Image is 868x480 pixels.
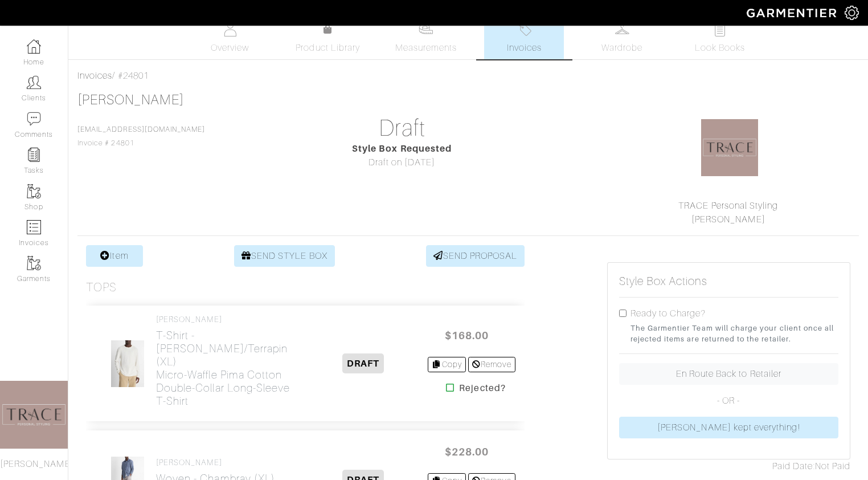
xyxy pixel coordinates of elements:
[678,201,778,211] a: TRACE Personal Styling
[77,125,205,133] a: [EMAIL_ADDRESS][DOMAIN_NAME]
[156,315,298,324] h4: [PERSON_NAME]
[619,394,838,408] p: - OR -
[86,280,117,295] h3: Tops
[701,119,758,176] img: 1583817110766.png.png
[280,156,523,169] div: Draft on [DATE]
[211,41,249,55] span: Overview
[459,381,505,395] strong: Rejected?
[156,458,285,467] h4: [PERSON_NAME]
[419,22,433,36] img: measurements-466bbee1fd09ba9460f595b01e5d73f9e2bff037440d3c8f018324cb6cdf7a4a.svg
[691,214,765,225] a: [PERSON_NAME]
[27,75,41,90] img: clients-icon-6bae9207a08558b7cb47a8932f037763ab4055f8c8b6bfacd5dc20c3e0201464.png
[619,363,838,385] a: En Route Back to Retailer
[484,18,564,59] a: Invoices
[77,125,205,147] span: Invoice # 24801
[517,22,531,36] img: orders-27d20c2124de7fd6de4e0e44c1d41de31381a507db9b33961299e4e07d508b8c.svg
[27,148,41,162] img: reminder-icon-8004d30b9f0a5d33ae49ab947aed9ed385cf756f9e5892f1edd6e32f2345188e.png
[280,115,523,142] h1: Draft
[607,459,850,473] div: Not Paid
[77,69,859,83] div: / #24801
[27,184,41,198] img: garments-icon-b7da505a4dc4fd61783c78ac3ca0ef83fa9d6f193b1c9dc38574b1d14d53ca28.png
[845,6,859,20] img: gear-icon-white-bd11855cb880d31180b6d7d6211b90ccbf57a29d726f0c71d8c61bd08dd39cc2.png
[695,41,746,55] span: Look Books
[342,353,384,373] span: DRAFT
[428,357,466,372] a: Copy
[288,23,368,55] a: Product Library
[280,142,523,156] div: Style Box Requested
[296,41,360,55] span: Product Library
[27,220,41,234] img: orders-icon-0abe47150d42831381b5fb84f609e132dff9fe21cb692f30cb5eec754e2cba89.png
[27,112,41,126] img: comment-icon-a0a6a9ef722e966f86d9cbdc48e553b5cf19dbc54f86b18d962a5391bc8f6eb6.png
[77,92,184,107] a: [PERSON_NAME]
[234,245,335,267] a: SEND STYLE BOX
[680,18,760,59] a: Look Books
[395,41,457,55] span: Measurements
[713,22,727,36] img: todo-9ac3debb85659649dc8f770b8b6100bb5dab4b48dedcbae339e5042a72dfd3cc.svg
[190,18,270,59] a: Overview
[432,440,501,464] span: $228.00
[86,245,143,267] a: Item
[615,22,629,36] img: wardrobe-487a4870c1b7c33e795ec22d11cfc2ed9d08956e64fb3008fe2437562e282088.svg
[426,245,525,267] a: SEND PROPOSAL
[630,323,838,344] small: The Garmentier Team will charge your client once all rejected items are returned to the retailer.
[630,307,706,320] label: Ready to Charge?
[601,41,642,55] span: Wardrobe
[386,18,466,59] a: Measurements
[223,22,237,36] img: basicinfo-40fd8af6dae0f16599ec9e87c0ef1c0a1fdea2edbe929e3d69a839185d80c458.svg
[77,71,112,81] a: Invoices
[468,357,515,372] a: Remove
[619,417,838,438] a: [PERSON_NAME] kept everything!
[156,329,298,408] h2: T-Shirt - [PERSON_NAME]/Terrapin (XL) Micro-Waffle Pima Cotton Double-Collar Long-Sleeve T-Shirt
[619,274,708,288] h5: Style Box Actions
[772,461,815,471] span: Paid Date:
[432,323,501,348] span: $168.00
[741,3,845,23] img: garmentier-logo-header-white-b43fb05a5012e4ada735d5af1a66efaba907eab6374d6393d1fbf88cb4ef424d.png
[582,18,662,59] a: Wardrobe
[110,340,145,388] img: dWEuoHNtX4iAK76GjP3yhedp
[507,41,542,55] span: Invoices
[27,39,41,54] img: dashboard-icon-dbcd8f5a0b271acd01030246c82b418ddd0df26cd7fceb0bd07c9910d44c42f6.png
[27,256,41,270] img: garments-icon-b7da505a4dc4fd61783c78ac3ca0ef83fa9d6f193b1c9dc38574b1d14d53ca28.png
[156,315,298,408] a: [PERSON_NAME] T-Shirt - [PERSON_NAME]/Terrapin (XL)Micro-Waffle Pima Cotton Double-Collar Long-Sl...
